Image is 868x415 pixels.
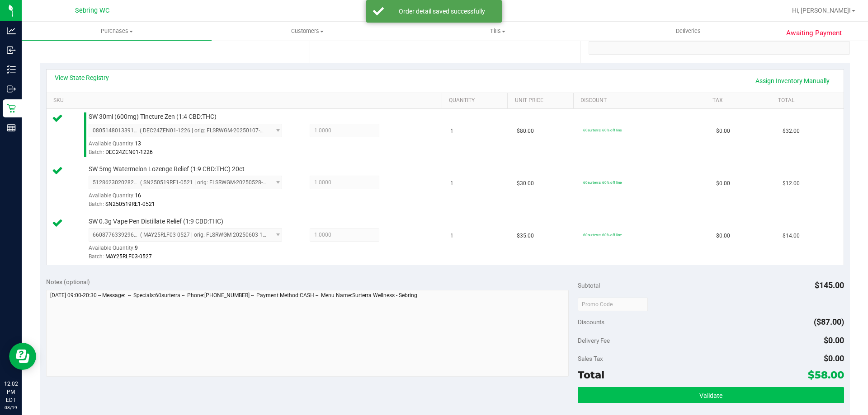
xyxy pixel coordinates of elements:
span: 60surterra: 60% off line [583,233,622,237]
span: SW 5mg Watermelon Lozenge Relief (1:9 CBD:THC) 20ct [89,165,245,173]
span: 9 [135,245,138,251]
span: SW 30ml (600mg) Tincture Zen (1:4 CBD:THC) [89,112,217,121]
span: $35.00 [517,232,534,240]
span: $0.00 [824,354,844,363]
span: Discounts [578,314,604,330]
a: Discount [580,97,702,104]
span: Validate [699,392,722,399]
span: 1 [450,127,453,135]
span: $12.00 [783,179,800,188]
span: SW 0.3g Vape Pen Distillate Relief (1:9 CBD:THC) [89,217,223,226]
input: Promo Code [578,298,648,311]
a: Customers [212,22,402,41]
span: 13 [135,140,141,147]
span: Subtotal [578,282,600,289]
span: $0.00 [716,232,730,240]
span: $80.00 [517,127,534,135]
span: Sebring WC [75,7,109,14]
a: SKU [53,97,438,104]
a: View State Registry [55,73,109,82]
span: 60surterra: 60% off line [583,180,622,185]
div: Order detail saved successfully [389,7,495,16]
span: Total [578,368,604,381]
inline-svg: Inventory [7,65,16,74]
button: Validate [578,387,844,403]
span: 1 [450,179,453,188]
span: $145.00 [815,280,844,290]
div: Available Quantity: [89,242,292,259]
span: Customers [212,27,402,35]
span: Tills [402,27,593,35]
span: Batch: [89,253,104,260]
p: 12:02 PM EDT [4,380,18,404]
inline-svg: Retail [7,104,16,113]
a: Tax [712,97,768,104]
span: Deliveries [664,27,713,35]
span: $14.00 [783,232,800,240]
span: ($87.00) [814,317,844,326]
span: Sales Tax [578,355,603,362]
span: $0.00 [824,336,844,345]
p: 08/19 [4,404,18,411]
span: $32.00 [783,127,800,135]
span: MAY25RLF03-0527 [105,253,152,260]
a: Unit Price [515,97,570,104]
inline-svg: Reports [7,123,16,132]
div: Available Quantity: [89,189,292,207]
span: Awaiting Payment [786,28,842,38]
span: Delivery Fee [578,337,610,344]
span: $0.00 [716,127,730,135]
span: 16 [135,192,141,199]
iframe: Resource center [9,343,36,370]
span: Hi, [PERSON_NAME]! [792,7,851,14]
span: SN250519RE1-0521 [105,201,155,207]
span: Purchases [22,27,212,35]
a: Tills [402,22,593,41]
inline-svg: Inbound [7,46,16,55]
a: Purchases [22,22,212,41]
inline-svg: Outbound [7,84,16,93]
span: DEC24ZEN01-1226 [105,149,153,155]
span: Batch: [89,149,104,155]
span: Batch: [89,201,104,207]
a: Total [778,97,833,104]
a: Assign Inventory Manually [750,73,835,89]
div: Available Quantity: [89,137,292,155]
span: 60surterra: 60% off line [583,128,622,132]
span: $30.00 [517,179,534,188]
inline-svg: Analytics [7,26,16,35]
span: $58.00 [808,368,844,381]
a: Deliveries [593,22,783,41]
a: Quantity [449,97,504,104]
span: 1 [450,232,453,240]
span: Notes (optional) [46,278,90,285]
span: $0.00 [716,179,730,188]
